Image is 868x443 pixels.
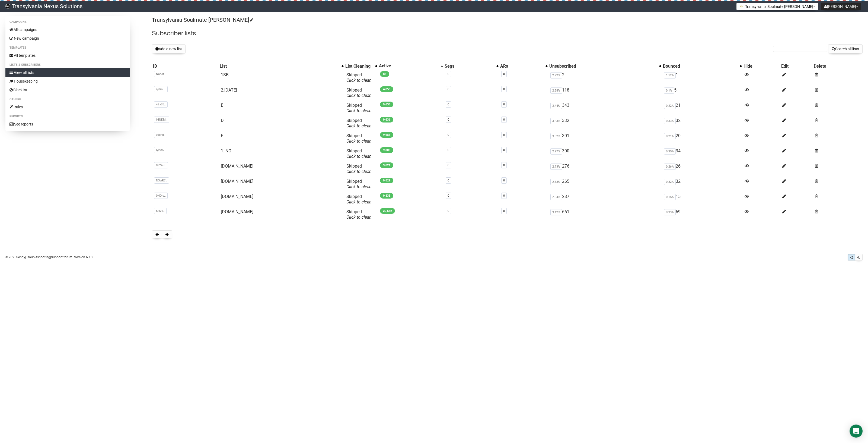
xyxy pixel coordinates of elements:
[821,3,861,10] button: [PERSON_NAME]
[380,193,393,199] span: 9,835
[662,192,742,207] td: 15
[154,132,167,138] span: v6pnq..
[51,255,72,259] a: Support forum
[5,77,130,86] a: Housekeeping
[503,194,505,197] a: 0
[550,133,562,139] span: 3.02%
[221,103,223,108] a: E
[448,103,449,106] a: 0
[664,103,676,109] span: 0.22%
[346,118,372,128] span: Skipped
[499,62,548,70] th: ARs: No sort applied, activate to apply an ascending sort
[221,87,237,93] a: 2.[DATE]
[346,209,372,220] span: Skipped
[152,29,863,38] h2: Subscriber lists
[503,209,505,213] a: 0
[550,87,562,94] span: 2.38%
[813,62,863,70] th: Delete: No sort applied, sorting is disabled
[663,64,737,69] div: Bounced
[221,164,253,169] a: [DOMAIN_NAME]
[448,118,449,121] a: 0
[5,62,130,68] li: Lists & subscribers
[662,116,742,131] td: 32
[219,62,344,70] th: List: No sort applied, activate to apply an ascending sort
[503,148,505,152] a: 0
[500,64,543,69] div: ARs
[380,208,395,214] span: 20,552
[550,179,562,185] span: 2.63%
[448,133,449,137] a: 0
[380,86,393,92] span: 4,850
[345,64,372,69] div: List Cleaning
[153,64,217,69] div: ID
[448,164,449,167] a: 0
[548,70,662,85] td: 2
[664,209,676,215] span: 0.33%
[503,103,505,106] a: 0
[850,425,863,438] div: Open Intercom Messenger
[346,164,372,174] span: Skipped
[5,254,93,260] p: © 2025 | | | Version 6.1.3
[380,132,393,138] span: 9,681
[664,87,674,94] span: 0.1%
[549,64,656,69] div: Unsubscribed
[5,103,130,111] a: Rules
[664,118,676,124] span: 0.33%
[780,62,812,70] th: Edit: No sort applied, sorting is disabled
[736,3,818,10] button: Transylvania Soulmate [PERSON_NAME]
[16,255,25,259] a: Sendy
[548,146,662,161] td: 300
[346,184,372,189] a: Click to clean
[550,118,562,124] span: 3.33%
[346,179,372,189] span: Skipped
[503,133,505,137] a: 0
[344,62,378,70] th: List Cleaning: No sort applied, activate to apply an ascending sort
[448,72,449,76] a: 0
[154,193,168,199] span: 0HDIg..
[550,209,562,215] span: 3.12%
[346,169,372,174] a: Click to clean
[380,162,393,168] span: 9,821
[221,72,229,77] a: 1SB
[154,101,168,108] span: 4Zv76..
[221,118,224,123] a: D
[346,72,372,83] span: Skipped
[781,64,811,69] div: Edit
[448,179,449,182] a: 0
[154,208,167,214] span: 5Ix76..
[5,45,130,51] li: Templates
[5,120,130,128] a: See reports
[548,177,662,192] td: 265
[548,207,662,222] td: 661
[664,72,676,78] span: 1.12%
[380,178,393,183] span: 9,829
[814,64,861,69] div: Delete
[548,192,662,207] td: 287
[664,164,676,170] span: 0.26%
[346,103,372,113] span: Skipped
[5,34,130,43] a: New campaign
[664,179,676,185] span: 0.32%
[662,70,742,85] td: 1
[548,62,662,70] th: Unsubscribed: No sort applied, activate to apply an ascending sort
[221,194,253,199] a: [DOMAIN_NAME]
[346,87,372,98] span: Skipped
[346,78,372,83] a: Click to clean
[664,194,676,200] span: 0.15%
[5,51,130,60] a: All templates
[346,139,372,144] a: Click to clean
[379,63,438,69] div: Active
[380,117,393,122] span: 9,636
[221,148,231,153] a: 1. NO
[739,4,744,8] img: 1.png
[448,87,449,91] a: 0
[5,19,130,25] li: Campaigns
[346,93,372,98] a: Click to clean
[662,146,742,161] td: 34
[346,148,372,159] span: Skipped
[742,62,780,70] th: Hide: No sort applied, sorting is disabled
[503,179,505,182] a: 0
[443,62,499,70] th: Segs: No sort applied, activate to apply an ascending sort
[662,100,742,116] td: 21
[26,255,50,259] a: Troubleshooting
